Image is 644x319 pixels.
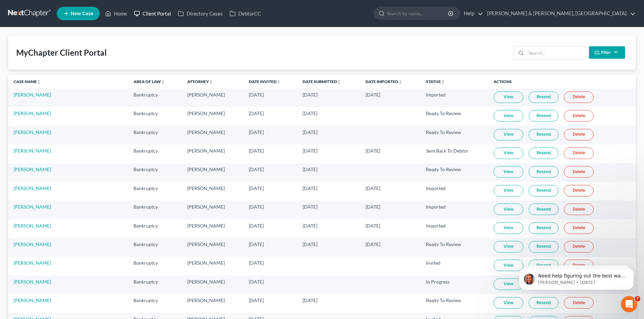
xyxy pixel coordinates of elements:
[37,80,41,84] i: unfold_more
[365,185,380,191] span: [DATE]
[494,91,523,103] a: View
[303,110,317,116] span: [DATE]
[529,166,558,178] a: Resend
[182,201,243,219] td: [PERSON_NAME]
[209,80,213,84] i: unfold_more
[249,79,281,84] a: Date Invitedunfold_more
[494,129,523,140] a: View
[564,204,594,215] a: Delete
[29,26,117,32] p: Message from Kelly, sent 7w ago
[488,75,636,88] th: Actions
[484,7,636,20] a: [PERSON_NAME] & [PERSON_NAME], [GEOGRAPHIC_DATA]
[421,275,488,294] td: In Progress
[529,91,558,103] a: Resend
[564,297,594,309] a: Delete
[128,257,182,275] td: Bankruptcy
[365,241,380,247] span: [DATE]
[421,294,488,313] td: Ready To Review
[134,79,165,84] a: Area of Lawunfold_more
[421,257,488,275] td: Invited
[421,182,488,201] td: Imported
[128,163,182,182] td: Bankruptcy
[128,219,182,238] td: Bankruptcy
[128,275,182,294] td: Bankruptcy
[187,79,213,84] a: Attorneyunfold_more
[421,144,488,163] td: Sent Back To Debtor
[14,223,51,229] a: [PERSON_NAME]
[182,294,243,313] td: [PERSON_NAME]
[249,110,264,116] span: [DATE]
[130,7,174,20] a: Client Portal
[494,110,523,122] a: View
[102,7,130,20] a: Home
[14,204,51,210] a: [PERSON_NAME]
[529,241,558,252] a: Resend
[494,241,523,252] a: View
[365,204,380,210] span: [DATE]
[365,79,402,84] a: Date Importedunfold_more
[303,129,317,135] span: [DATE]
[182,107,243,126] td: [PERSON_NAME]
[529,129,558,140] a: Resend
[365,223,380,229] span: [DATE]
[426,79,445,84] a: Statusunfold_more
[14,92,51,98] a: [PERSON_NAME]
[635,296,640,301] span: 7
[14,297,51,303] a: [PERSON_NAME]
[249,129,264,135] span: [DATE]
[277,80,281,84] i: unfold_more
[564,241,594,252] a: Delete
[421,107,488,126] td: Ready To Review
[182,257,243,275] td: [PERSON_NAME]
[441,80,445,84] i: unfold_more
[14,260,51,266] a: [PERSON_NAME]
[526,47,586,59] input: Search...
[564,166,594,178] a: Delete
[249,260,264,266] span: [DATE]
[182,182,243,201] td: [PERSON_NAME]
[564,110,594,122] a: Delete
[14,166,51,172] a: [PERSON_NAME]
[128,144,182,163] td: Bankruptcy
[303,79,341,84] a: Date Submittedunfold_more
[529,222,558,234] a: Resend
[182,144,243,163] td: [PERSON_NAME]
[529,110,558,122] a: Resend
[14,279,51,285] a: [PERSON_NAME]
[249,204,264,210] span: [DATE]
[529,148,558,159] a: Resend
[494,278,523,290] a: View
[421,238,488,257] td: Ready To Review
[249,185,264,191] span: [DATE]
[398,80,402,84] i: unfold_more
[494,166,523,178] a: View
[16,47,107,58] div: MyChapter Client Portal
[128,126,182,144] td: Bankruptcy
[564,185,594,196] a: Delete
[303,223,317,229] span: [DATE]
[249,279,264,285] span: [DATE]
[421,219,488,238] td: Imported
[589,46,625,59] button: Filter
[174,7,226,20] a: Directory Cases
[494,260,523,271] a: View
[365,92,380,98] span: [DATE]
[303,166,317,172] span: [DATE]
[564,91,594,103] a: Delete
[249,241,264,247] span: [DATE]
[460,7,483,20] a: Help
[161,80,165,84] i: unfold_more
[509,254,644,301] iframe: Intercom notifications message
[387,7,449,20] input: Search by name...
[421,201,488,219] td: Imported
[182,163,243,182] td: [PERSON_NAME]
[421,88,488,107] td: Imported
[529,204,558,215] a: Resend
[494,148,523,159] a: View
[226,7,264,20] a: DebtorCC
[182,238,243,257] td: [PERSON_NAME]
[14,110,51,116] a: [PERSON_NAME]
[303,297,317,303] span: [DATE]
[249,92,264,98] span: [DATE]
[621,296,637,312] iframe: Intercom live chat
